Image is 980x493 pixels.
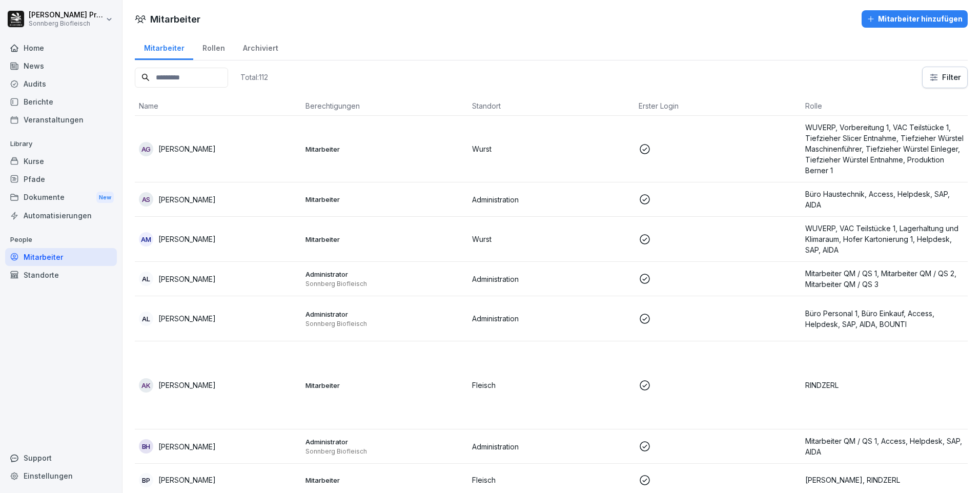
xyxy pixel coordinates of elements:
[139,192,153,207] div: AS
[5,136,117,152] p: Library
[472,274,630,284] p: Administration
[139,473,153,487] div: BP
[805,475,964,485] p: [PERSON_NAME], RINDZERL
[139,439,153,454] div: BH
[305,270,464,279] p: Administrator
[305,437,464,446] p: Administrator
[801,96,968,116] th: Rolle
[5,207,117,224] a: Automatisierungen
[135,34,193,60] a: Mitarbeiter
[158,475,216,485] p: [PERSON_NAME]
[5,232,117,248] p: People
[929,72,961,83] div: Filter
[301,96,468,116] th: Berechtigungen
[305,320,464,328] p: Sonnberg Biofleisch
[5,449,117,467] div: Support
[805,223,964,255] p: WUVERP, VAC Teilstücke 1, Lagerhaltung und Klimaraum, Hofer Kartonierung 1, Helpdesk, SAP, AIDA
[240,72,268,82] p: Total: 112
[305,310,464,319] p: Administrator
[5,39,117,57] a: Home
[305,381,464,390] p: Mitarbeiter
[158,313,216,324] p: [PERSON_NAME]
[805,122,964,176] p: WUVERP, Vorbereitung 1, VAC Teilstücke 1, Tiefzieher Slicer Entnahme, Tiefzieher Würstel Maschine...
[472,313,630,324] p: Administration
[472,234,630,244] p: Wurst
[29,11,104,19] p: [PERSON_NAME] Preßlauer
[5,467,117,485] a: Einstellungen
[635,96,801,116] th: Erster Login
[5,188,117,207] div: Dokumente
[5,93,117,111] a: Berichte
[472,143,630,154] p: Wurst
[158,143,216,154] p: [PERSON_NAME]
[5,188,117,207] a: DokumenteNew
[96,192,114,203] div: New
[468,96,635,116] th: Standort
[472,441,630,452] p: Administration
[139,232,153,246] div: AM
[472,380,630,391] p: Fleisch
[472,194,630,205] p: Administration
[305,476,464,485] p: Mitarbeiter
[5,57,117,75] a: News
[805,189,964,210] p: Büro Haustechnik, Access, Helpdesk, SAP, AIDA
[862,10,968,28] button: Mitarbeiter hinzufügen
[805,380,964,391] p: RINDZERL
[234,34,287,60] a: Archiviert
[805,268,964,290] p: Mitarbeiter QM / QS 1, Mitarbeiter QM / QS 2, Mitarbeiter QM / QS 3
[5,170,117,188] a: Pfade
[158,441,216,452] p: [PERSON_NAME]
[472,475,630,485] p: Fleisch
[29,20,104,27] p: Sonnberg Biofleisch
[5,111,117,129] a: Veranstaltungen
[158,194,216,205] p: [PERSON_NAME]
[158,274,216,284] p: [PERSON_NAME]
[158,234,216,244] p: [PERSON_NAME]
[193,34,234,60] a: Rollen
[139,142,153,156] div: AG
[305,235,464,244] p: Mitarbeiter
[805,436,964,457] p: Mitarbeiter QM / QS 1, Access, Helpdesk, SAP, AIDA
[305,195,464,204] p: Mitarbeiter
[305,145,464,154] p: Mitarbeiter
[923,67,967,88] button: Filter
[5,75,117,93] a: Audits
[135,96,301,116] th: Name
[867,13,963,25] div: Mitarbeiter hinzufügen
[305,447,464,456] p: Sonnberg Biofleisch
[5,152,117,170] a: Kurse
[158,380,216,391] p: [PERSON_NAME]
[5,266,117,284] a: Standorte
[805,308,964,330] p: Büro Personal 1, Büro Einkauf, Access, Helpdesk, SAP, AIDA, BOUNTI
[139,312,153,326] div: AL
[139,378,153,393] div: AK
[305,280,464,288] p: Sonnberg Biofleisch
[139,272,153,286] div: AL
[5,248,117,266] a: Mitarbeiter
[150,12,200,26] h1: Mitarbeiter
